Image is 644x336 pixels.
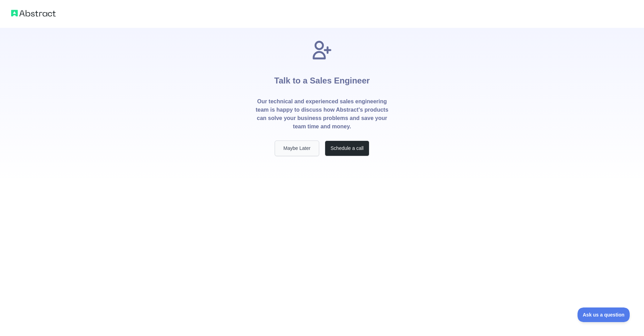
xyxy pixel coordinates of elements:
[11,8,56,18] img: Abstract logo
[275,141,319,156] button: Maybe Later
[578,307,630,322] iframe: Toggle Customer Support
[255,97,389,131] p: Our technical and experienced sales engineering team is happy to discuss how Abstract's products ...
[325,141,369,156] button: Schedule a call
[274,61,370,97] h1: Talk to a Sales Engineer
